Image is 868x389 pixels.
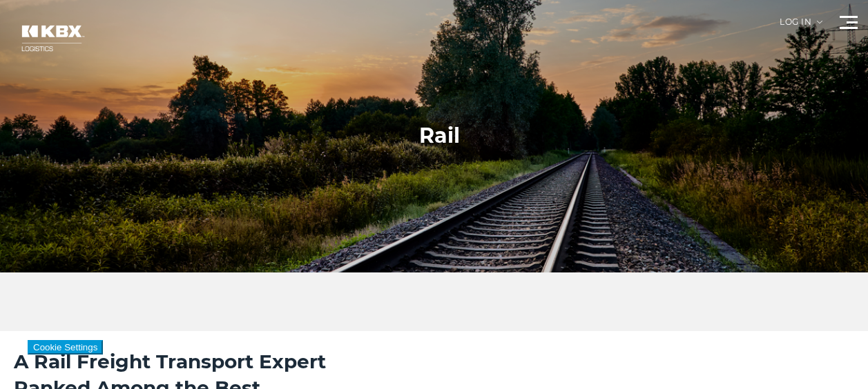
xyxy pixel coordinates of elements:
[419,122,460,150] h1: Rail
[817,21,822,23] img: arrow
[28,340,103,355] button: Cookie Settings
[10,14,93,63] img: kbx logo
[780,18,822,37] div: Log in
